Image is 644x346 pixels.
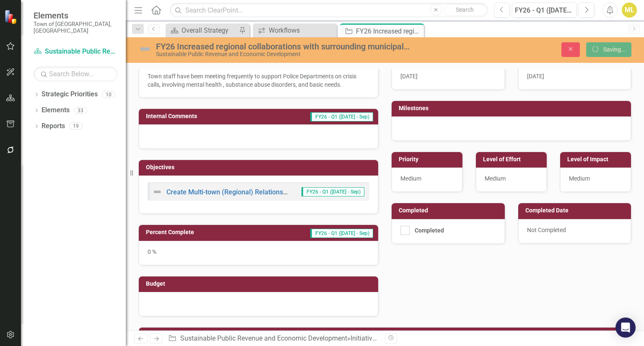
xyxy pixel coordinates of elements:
div: » » [168,334,379,343]
div: 10 [102,91,115,98]
img: Not Defined [152,187,162,197]
button: Search [444,4,486,16]
span: FY26 - Q1 ([DATE] - Sep) [310,112,373,121]
img: Not Defined [138,42,152,56]
span: Medium [485,175,506,182]
h3: Internal Comments [146,113,247,119]
div: 0 % [139,241,378,265]
p: Town staff have been meeting frequently to support Police Departments on crisis calls, involving ... [148,72,369,89]
a: Strategic Priorities [42,90,98,99]
h3: Budget [146,281,374,287]
button: Saving... [586,42,631,57]
h3: Completed Date [525,207,627,214]
div: Workflows [269,25,335,36]
div: Open Intercom Messenger [615,318,636,338]
span: [DATE] [400,73,418,80]
a: Sustainable Public Revenue and Economic Development [180,334,347,342]
input: Search Below... [34,67,117,81]
span: Medium [569,175,590,182]
a: Initiatives [351,334,379,342]
input: Search ClearPoint... [170,3,488,18]
span: Medium [400,175,421,182]
span: [DATE] [527,73,544,80]
button: ML [622,3,637,18]
div: 19 [69,123,83,130]
a: Elements [42,106,70,115]
h3: Level of Impact [567,156,627,163]
button: FY26 - Q1 ([DATE] - Sep) [512,3,576,18]
small: Town of [GEOGRAPHIC_DATA], [GEOGRAPHIC_DATA] [34,21,117,34]
span: FY26 - Q1 ([DATE] - Sep) [301,187,364,196]
div: Overall Strategy [182,25,237,36]
a: Sustainable Public Revenue and Economic Development [34,47,117,57]
h3: Percent Complete [146,229,244,235]
h3: Completed [399,207,501,214]
h3: Milestones [399,105,627,111]
a: Overall Strategy [168,25,237,36]
a: Create Multi-town (Regional) Relationships to Share Service Costs [166,188,366,196]
div: Sustainable Public Revenue and Economic Development [156,51,411,57]
div: Not Completed [518,219,631,243]
div: FY26 Increased regional collaborations with surrounding municipalities regarding emerging needs a... [356,26,422,36]
span: Elements [34,10,117,21]
h3: Level of Effort [483,156,543,163]
a: Reports [42,121,65,131]
h3: Priority [399,156,458,163]
span: FY26 - Q1 ([DATE] - Sep) [310,229,373,238]
span: Search [456,6,474,13]
div: FY26 - Q1 ([DATE] - Sep) [515,5,574,15]
div: FY26 Increased regional collaborations with surrounding municipalities regarding emerging needs a... [156,42,411,51]
h3: Objectives [146,164,374,170]
div: 33 [74,107,87,114]
a: Workflows [255,25,335,36]
img: ClearPoint Strategy [4,9,19,24]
